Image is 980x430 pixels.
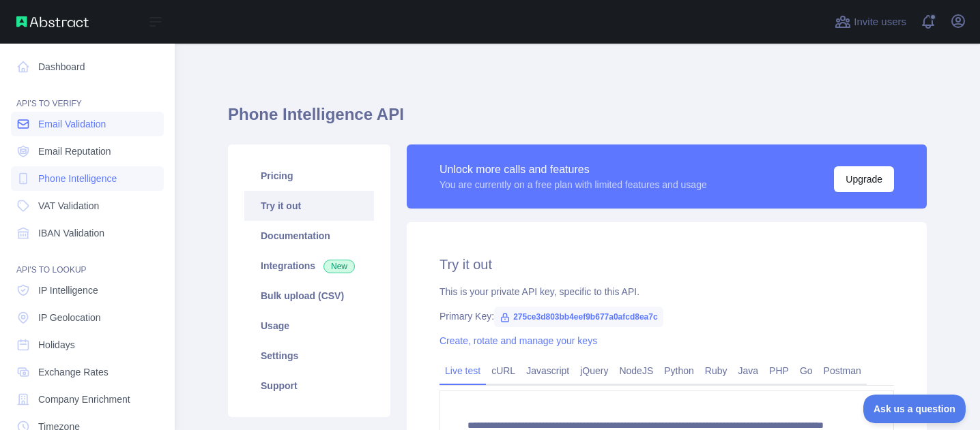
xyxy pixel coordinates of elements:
div: Primary Key: [439,309,894,323]
a: Support [244,371,374,401]
a: IBAN Validation [11,221,164,245]
span: Exchange Rates [38,365,109,379]
a: VAT Validation [11,194,164,218]
img: Abstract API [16,16,89,27]
span: Email Validation [38,117,106,131]
a: Try it out [244,191,374,221]
a: Phone Intelligence [11,166,164,191]
div: You are currently on a free plan with limited features and usage [439,178,707,191]
a: Java [733,360,764,382]
span: VAT Validation [38,199,99,213]
a: Exchange Rates [11,360,164,384]
a: Postman [818,360,867,382]
span: New [323,260,355,273]
a: jQuery [575,360,614,382]
a: Go [794,360,818,382]
span: Phone Intelligence [38,172,117,185]
a: Python [659,360,700,382]
a: Email Validation [11,112,164,136]
a: IP Intelligence [11,278,164,303]
span: Holidays [38,338,75,352]
a: NodeJS [614,360,659,382]
a: Email Reputation [11,139,164,164]
button: Upgrade [834,166,894,192]
a: IP Geolocation [11,305,164,330]
a: Settings [244,341,374,371]
span: IP Geolocation [38,311,101,324]
iframe: Toggle Customer Support [863,395,966,423]
a: Integrations New [244,251,374,281]
a: Company Enrichment [11,387,164,412]
div: Unlock more calls and features [439,162,707,178]
a: Holidays [11,333,164,357]
a: Live test [439,360,486,382]
h1: Phone Intelligence API [228,104,927,136]
div: API'S TO LOOKUP [11,248,164,275]
span: 275ce3d803bb4eef9b677a0afcd8ea7c [494,307,663,327]
a: cURL [486,360,521,382]
a: PHP [764,360,794,382]
a: Usage [244,311,374,341]
a: Create, rotate and manage your keys [439,335,597,346]
a: Javascript [521,360,575,382]
a: Pricing [244,161,374,191]
span: Email Reputation [38,144,111,158]
span: Invite users [854,14,906,30]
span: IBAN Validation [38,226,104,240]
span: IP Intelligence [38,283,98,297]
h2: Try it out [439,255,894,274]
span: Company Enrichment [38,393,130,406]
button: Invite users [832,11,909,33]
div: This is your private API key, specific to this API. [439,285,894,298]
div: API'S TO VERIFY [11,82,164,109]
a: Dashboard [11,55,164,79]
a: Documentation [244,221,374,251]
a: Bulk upload (CSV) [244,281,374,311]
a: Ruby [700,360,733,382]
